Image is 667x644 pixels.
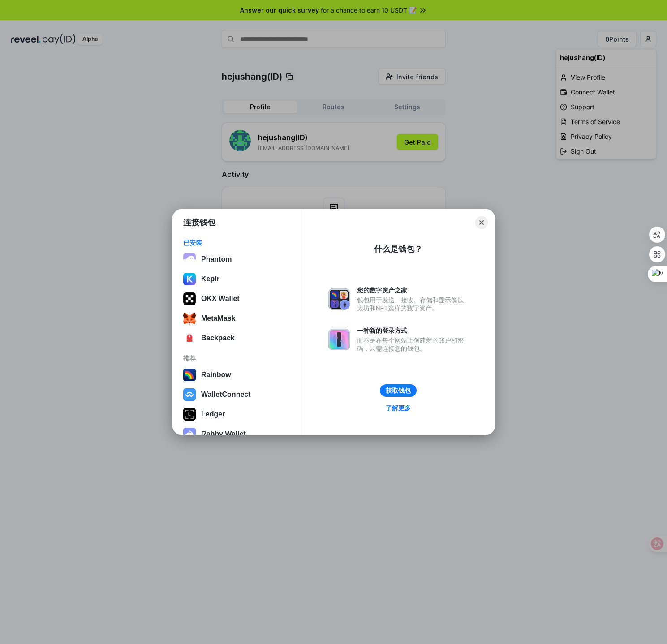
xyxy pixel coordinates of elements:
[181,329,293,347] button: Backpack
[201,430,246,438] div: Rabby Wallet
[328,288,350,310] img: svg+xml,%3Csvg%20xmlns%3D%22http%3A%2F%2Fwww.w3.org%2F2000%2Fsvg%22%20fill%3D%22none%22%20viewBox...
[183,332,196,344] img: 4BxBxKvl5W07cAAAAASUVORK5CYII=
[181,366,293,384] button: Rainbow
[201,295,240,303] div: OKX Wallet
[357,326,468,335] div: 一种新的登录方式
[374,244,422,254] div: 什么是钱包？
[380,402,416,414] a: 了解更多
[183,312,196,325] img: svg+xml;base64,PHN2ZyB3aWR0aD0iMzUiIGhlaWdodD0iMzQiIHZpZXdCb3g9IjAgMCAzNSAzNCIgZmlsbD0ibm9uZSIgeG...
[181,386,293,404] button: WalletConnect
[183,369,196,381] img: svg+xml,%3Csvg%20width%3D%22120%22%20height%3D%22120%22%20viewBox%3D%220%200%20120%20120%22%20fil...
[201,371,231,379] div: Rainbow
[201,255,232,263] div: Phantom
[386,404,411,412] div: 了解更多
[181,405,293,423] button: Ledger
[183,273,196,285] img: ByMCUfJCc2WaAAAAAElFTkSuQmCC
[201,334,235,342] div: Backpack
[357,336,468,352] div: 而不是在每个网站上创建新的账户和密码，只需连接您的钱包。
[183,408,196,421] img: svg+xml,%3Csvg%20xmlns%3D%22http%3A%2F%2Fwww.w3.org%2F2000%2Fsvg%22%20width%3D%2228%22%20height%3...
[181,425,293,443] button: Rabby Wallet
[181,250,293,268] button: Phantom
[183,253,196,266] img: epq2vO3P5aLWl15yRS7Q49p1fHTx2Sgh99jU3kfXv7cnPATIVQHAx5oQs66JWv3SWEjHOsb3kKgmE5WNBxBId7C8gm8wEgOvz...
[201,391,251,399] div: WalletConnect
[386,386,411,395] div: 获取钱包
[183,388,196,401] img: svg+xml,%3Csvg%20width%3D%2228%22%20height%3D%2228%22%20viewBox%3D%220%200%2028%2028%22%20fill%3D...
[183,354,290,362] div: 推荐
[181,309,293,327] button: MetaMask
[183,217,215,228] h1: 连接钱包
[181,290,293,308] button: OKX Wallet
[183,428,196,440] img: svg+xml,%3Csvg%20xmlns%3D%22http%3A%2F%2Fwww.w3.org%2F2000%2Fsvg%22%20fill%3D%22none%22%20viewBox...
[475,216,488,229] button: Close
[380,384,417,397] button: 获取钱包
[181,270,293,288] button: Keplr
[183,239,290,247] div: 已安装
[328,329,350,350] img: svg+xml,%3Csvg%20xmlns%3D%22http%3A%2F%2Fwww.w3.org%2F2000%2Fsvg%22%20fill%3D%22none%22%20viewBox...
[357,286,468,294] div: 您的数字资产之家
[201,410,225,418] div: Ledger
[357,296,468,312] div: 钱包用于发送、接收、存储和显示像以太坊和NFT这样的数字资产。
[183,292,196,305] img: 5VZ71FV6L7PA3gg3tXrdQ+DgLhC+75Wq3no69P3MC0NFQpx2lL04Ql9gHK1bRDjsSBIvScBnDTk1WrlGIZBorIDEYJj+rhdgn...
[201,314,235,322] div: MetaMask
[201,275,219,283] div: Keplr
